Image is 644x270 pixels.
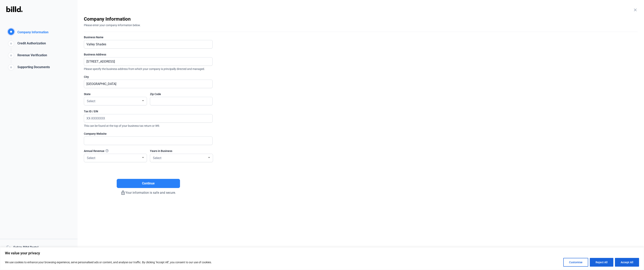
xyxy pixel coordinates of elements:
div: State [84,92,147,96]
mat-icon: lock_outline [121,190,125,195]
div: City [84,75,213,79]
div: Business Name [84,35,213,39]
div: Supporting Documents [16,65,50,71]
div: Please enter your company information below. [84,22,638,27]
mat-icon: logout [6,245,10,249]
div: Zip Code [150,92,213,96]
div: Revenue Verification [16,53,47,59]
p: We use cookies to enhance your browsing experience, serve personalised ads or content, and analys... [5,260,212,265]
div: Years in Business [150,149,213,153]
div: Annual Revenue [84,149,147,153]
div: Your information is safe and secure. [84,188,213,195]
div: Company Website [84,132,213,136]
div: Company Information [16,30,48,36]
button: Reject All [590,258,613,267]
button: Customise [563,258,588,267]
p: We value your privacy [5,251,639,256]
button: Continue [117,179,180,188]
span: Select [87,99,95,103]
img: Billd Logo [6,6,23,12]
span: Continue [142,181,155,186]
span: Select [153,156,161,160]
span: Select [87,156,95,160]
mat-icon: close [633,8,638,12]
div: Tax ID / EIN [84,109,213,113]
div: Business Address [84,52,213,56]
span: Please specify the business address from which your company is principally directed and managed. [84,66,213,71]
input: XX-XXXXXXX [84,114,208,122]
div: Credit Authorization [16,41,46,48]
button: Accept All [615,258,639,267]
span: This can be found at the top of your business tax return or W9. [84,123,213,128]
div: Company Information [84,16,638,22]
